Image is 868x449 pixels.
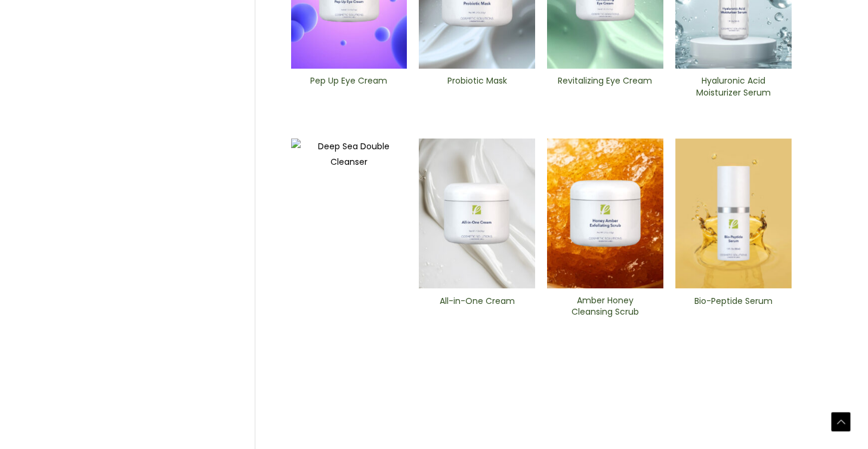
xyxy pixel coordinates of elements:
h2: Probiotic Mask [429,75,525,98]
a: Hyaluronic Acid Moisturizer Serum [685,75,781,102]
img: Bio-Peptide ​Serum [675,139,792,289]
a: Probiotic Mask [429,75,525,102]
a: All-in-One ​Cream [429,296,525,322]
h2: All-in-One ​Cream [429,296,525,318]
a: Amber Honey Cleansing Scrub [557,295,653,322]
a: Bio-Peptide ​Serum [685,296,781,322]
h2: Bio-Peptide ​Serum [685,296,781,318]
h2: Amber Honey Cleansing Scrub [557,295,653,318]
img: All In One Cream [419,139,535,289]
h2: Pep Up Eye Cream [301,75,397,98]
a: Revitalizing ​Eye Cream [557,75,653,102]
h2: Hyaluronic Acid Moisturizer Serum [685,75,781,98]
a: Pep Up Eye Cream [301,75,397,102]
img: Amber Honey Cleansing Scrub [547,139,663,288]
h2: Revitalizing ​Eye Cream [557,75,653,98]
